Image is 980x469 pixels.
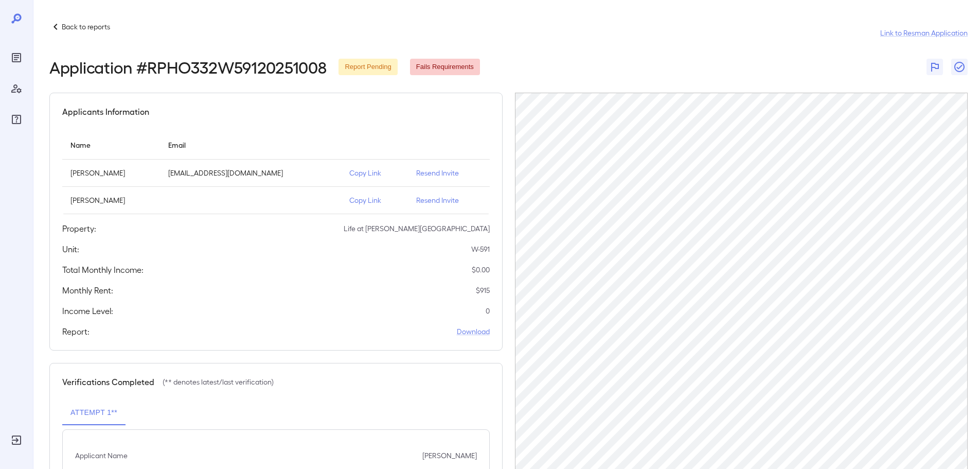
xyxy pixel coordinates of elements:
div: Manage Users [8,80,25,97]
div: Reports [8,49,25,66]
p: [PERSON_NAME] [70,195,152,205]
div: FAQ [8,111,25,128]
p: [PERSON_NAME] [422,450,477,461]
p: W-591 [471,244,490,254]
h5: Verifications Completed [62,376,154,388]
button: Close Report [951,59,968,75]
p: Copy Link [349,168,400,178]
a: Download [457,326,490,337]
p: $ 0.00 [472,265,490,275]
p: 0 [486,306,490,316]
button: Attempt 1** [62,401,126,425]
p: (** denotes latest/last verification) [163,377,274,387]
h5: Property: [62,222,96,235]
p: Copy Link [349,195,400,205]
h5: Applicants Information [62,106,149,118]
h5: Income Level: [62,305,113,317]
a: Link to Resman Application [880,28,968,38]
th: Email [160,130,341,160]
p: Back to reports [62,22,110,32]
h2: Application # RPHO332W59120251008 [49,58,326,76]
p: Life at [PERSON_NAME][GEOGRAPHIC_DATA] [344,223,490,234]
h5: Total Monthly Income: [62,264,144,276]
h5: Report: [62,325,90,338]
p: Applicant Name [75,450,128,461]
th: Name [62,130,160,160]
h5: Unit: [62,243,79,255]
p: Resend Invite [416,195,482,205]
p: [PERSON_NAME] [70,168,152,178]
span: Fails Requirements [410,62,480,72]
p: [EMAIL_ADDRESS][DOMAIN_NAME] [168,168,333,178]
span: Report Pending [338,62,397,72]
p: $ 915 [476,285,490,296]
p: Resend Invite [416,168,482,178]
button: Flag Report [926,59,943,75]
table: simple table [62,130,490,214]
h5: Monthly Rent: [62,284,113,297]
div: Log Out [8,432,25,448]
